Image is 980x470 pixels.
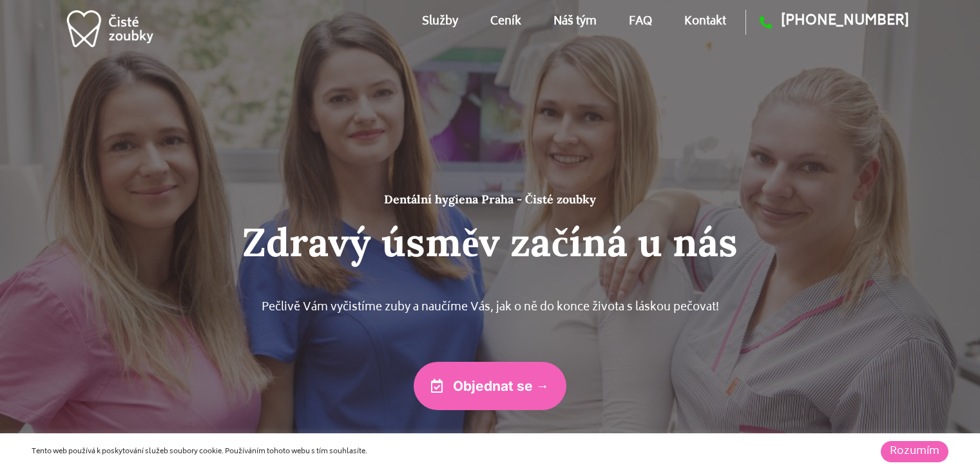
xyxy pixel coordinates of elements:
[104,219,877,266] h2: Zdravý úsměv začíná u nás
[32,446,673,458] div: Tento web používá k poskytování služeb soubory cookie. Používáním tohoto webu s tím souhlasíte.
[453,379,550,393] span: Objednat se →
[414,362,567,410] a: Objednat se →
[64,3,155,55] img: dentální hygiena v praze
[772,10,909,35] span: [PHONE_NUMBER]
[104,298,877,319] p: Pečlivě Vám vyčistíme zuby a naučíme Vás, jak o ně do konce života s láskou pečovat!
[104,193,877,207] h1: Dentální hygiena Praha - Čisté zoubky
[881,441,948,462] a: Rozumím
[746,10,909,35] a: [PHONE_NUMBER]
